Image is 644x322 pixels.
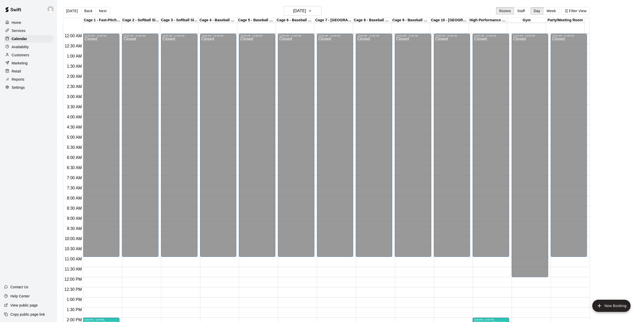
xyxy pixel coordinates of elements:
div: Party/Meeting Room [546,18,584,23]
div: 12:00 AM – 11:00 AM [279,34,313,37]
div: 12:00 AM – 11:00 AM [84,34,118,37]
div: 12:00 AM – 11:00 AM: Closed [83,34,119,257]
h6: [DATE] [293,7,306,14]
img: Joe Florio [47,6,53,12]
div: 12:00 AM – 11:00 AM: Closed [239,34,275,257]
button: Next [96,7,110,15]
p: Home [12,20,21,25]
span: 1:30 PM [65,308,83,312]
div: Availability [4,43,53,51]
div: 12:00 AM – 11:00 AM [202,34,235,37]
div: High Performance Lane [469,18,507,23]
div: 12:00 AM – 11:00 AM: Closed [317,34,353,257]
div: Closed [474,37,508,259]
div: 12:00 AM – 11:00 AM [435,34,469,37]
div: 12:00 AM – 11:00 AM [123,34,157,37]
span: 5:00 AM [66,135,83,139]
button: Back [81,7,96,15]
a: Settings [4,84,53,91]
span: 1:00 AM [66,54,83,58]
p: Help Center [10,294,30,299]
div: Closed [202,37,235,259]
p: Settings [12,85,25,90]
span: 10:30 AM [63,247,83,251]
div: Closed [123,37,157,259]
a: Customers [4,51,53,59]
div: Cage 3 - Softball Slo-pitch Iron [PERSON_NAME] & Baseball Pitching Machine [160,18,199,23]
div: 2:00 PM – 3:00 PM [84,318,118,321]
div: 12:00 AM – 11:00 AM: Closed [551,34,587,257]
div: 12:00 AM – 11:00 AM: Closed [200,34,237,257]
p: Availability [12,44,29,49]
div: 12:00 AM – 12:00 PM: Closed [512,34,548,277]
div: Marketing [4,59,53,67]
div: 2:00 PM – 3:00 PM [474,318,508,321]
span: 3:00 AM [66,95,83,99]
p: Reports [12,77,24,82]
div: Cage 7 - [GEOGRAPHIC_DATA] [314,18,353,23]
div: Closed [240,37,274,259]
button: [DATE] [63,7,81,15]
span: 7:00 AM [66,176,83,180]
a: Services [4,27,53,34]
div: 12:00 AM – 12:00 PM [513,34,547,37]
span: 7:30 AM [66,186,83,190]
div: Gym [507,18,546,23]
div: 12:00 AM – 11:00 AM: Closed [161,34,198,257]
div: 12:00 AM – 11:00 AM: Closed [473,34,509,257]
div: 12:00 AM – 11:00 AM [474,34,508,37]
div: Closed [279,37,313,259]
span: 2:30 AM [66,84,83,89]
span: 4:00 AM [66,115,83,119]
span: 6:30 AM [66,166,83,170]
div: Closed [435,37,469,259]
span: 1:30 AM [66,64,83,68]
div: Joe Florio [46,4,57,14]
span: 10:00 AM [63,237,83,241]
span: 12:30 PM [63,287,83,292]
button: Staff [514,7,528,15]
div: 12:00 AM – 11:00 AM: Closed [395,34,431,257]
span: 6:00 AM [66,155,83,160]
div: Reports [4,76,53,83]
p: Copy public page link [10,312,45,317]
span: 11:00 AM [63,257,83,261]
span: 12:00 AM [63,34,83,38]
div: Cage 9 - Baseball Pitching Machine / [GEOGRAPHIC_DATA] [392,18,430,23]
span: 8:30 AM [66,206,83,210]
span: 12:00 PM [63,277,83,281]
div: 12:00 AM – 11:00 AM [240,34,274,37]
div: Closed [552,37,586,259]
span: 9:00 AM [66,216,83,221]
span: 5:30 AM [66,145,83,150]
span: 12:30 AM [63,44,83,48]
button: Rooms [496,7,514,15]
p: Marketing [12,61,28,66]
p: Services [12,28,26,33]
button: [DATE] [284,6,322,16]
div: Closed [163,37,196,259]
span: 1:00 PM [65,297,83,302]
div: Closed [318,37,352,259]
p: Customers [12,52,29,58]
span: 8:00 AM [66,196,83,200]
div: 12:00 AM – 11:00 AM: Closed [434,34,470,257]
div: Closed [513,37,547,279]
div: Calendar [4,35,53,43]
div: Closed [84,37,118,259]
a: Retail [4,67,53,75]
div: 12:00 AM – 11:00 AM [357,34,391,37]
a: Home [4,19,53,26]
span: 4:30 AM [66,125,83,129]
div: Closed [396,37,430,259]
button: Filter View [561,7,590,15]
p: Calendar [12,36,27,41]
p: Contact Us [10,284,28,290]
button: add [592,300,631,312]
div: 12:00 AM – 11:00 AM [318,34,352,37]
span: 9:30 AM [66,226,83,231]
button: Week [543,7,559,15]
